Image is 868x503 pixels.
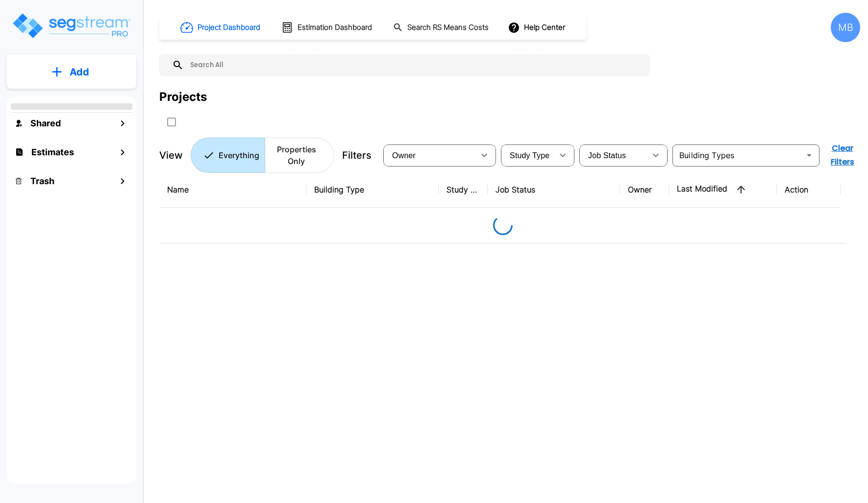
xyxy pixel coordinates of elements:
[675,148,800,162] input: Building Types
[506,18,569,37] button: Help Center
[271,144,322,167] p: Properties Only
[176,17,266,38] button: Project Dashboard
[824,139,860,172] button: Clear Filters
[488,172,620,208] th: Job Status
[389,18,494,37] button: Search RS Means Costs
[777,172,841,208] th: Action
[407,22,489,33] h1: Search RS Means Costs
[439,172,488,208] th: Study Type
[30,174,54,188] h1: Trash
[30,117,61,130] h1: Shared
[802,148,816,162] button: Open
[342,148,372,163] p: Filters
[298,22,372,33] h1: Estimation Dashboard
[503,142,553,169] div: Select
[265,138,334,173] button: Properties Only
[277,17,377,38] button: Estimation Dashboard
[385,142,474,169] div: Select
[159,172,306,208] th: Name
[510,151,549,160] span: Study Type
[392,151,416,160] span: Owner
[581,142,646,169] div: Select
[7,58,136,86] button: Add
[159,148,183,163] p: View
[588,151,626,160] span: Job Status
[198,22,260,33] h1: Project Dashboard
[620,172,669,208] th: Owner
[31,145,74,159] h1: Estimates
[219,149,259,161] p: Everything
[669,172,777,208] th: Last Modified
[184,54,645,76] input: Search All
[831,13,860,42] div: MB
[11,12,131,40] img: Logo
[159,88,207,106] div: Projects
[191,138,334,173] div: Platform
[191,138,265,173] button: Everything
[70,65,89,79] p: Add
[162,112,181,132] button: SelectAll
[306,172,439,208] th: Building Type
